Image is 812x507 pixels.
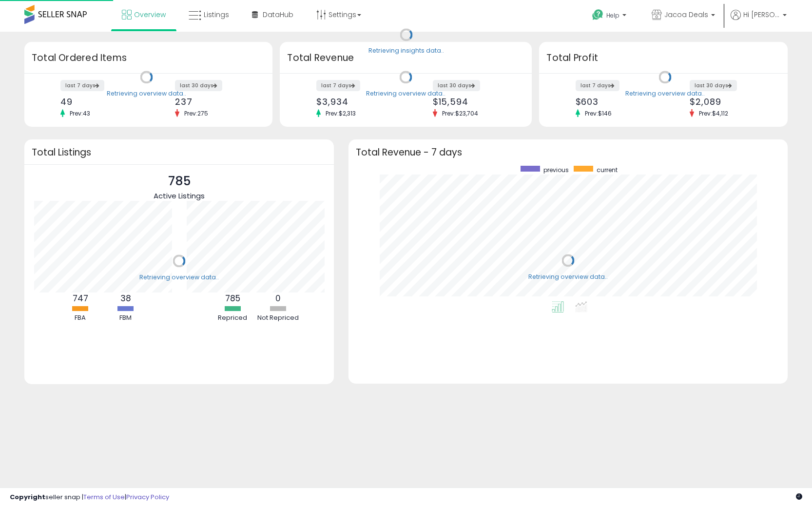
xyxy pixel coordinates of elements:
[366,89,445,98] div: Retrieving overview data..
[139,273,219,282] div: Retrieving overview data..
[204,10,229,19] span: Listings
[664,10,708,19] span: Jacoa Deals
[592,9,604,21] i: Get Help
[263,10,293,19] span: DataHub
[584,1,636,32] a: Help
[731,10,787,32] a: Hi [PERSON_NAME]
[107,89,186,98] div: Retrieving overview data..
[606,11,619,19] span: Help
[134,10,166,19] span: Overview
[625,89,705,98] div: Retrieving overview data..
[528,273,608,281] div: Retrieving overview data..
[743,10,780,19] span: Hi [PERSON_NAME]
